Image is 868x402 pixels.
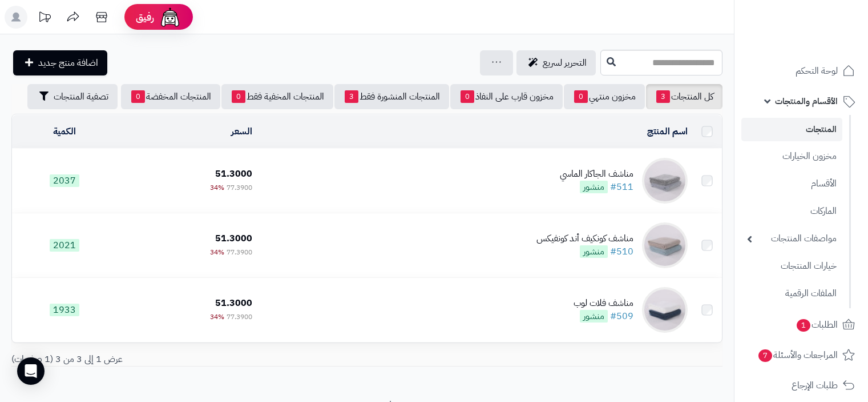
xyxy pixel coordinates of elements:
[560,168,633,181] div: مناشف الجاكار الماسي
[17,357,45,385] div: Open Intercom Messenger
[775,93,838,109] span: الأقسام والمنتجات
[564,84,645,109] a: مخزون منتهي0
[210,247,224,257] span: 34%
[227,247,252,257] span: 77.3900
[741,226,842,251] a: مواصفات المنتجات
[647,125,688,138] a: اسم المنتج
[50,239,79,252] span: 2021
[461,90,474,103] span: 0
[38,56,98,70] span: اضافة منتج جديد
[796,317,838,333] span: الطلبات
[574,90,588,103] span: 0
[741,57,861,85] a: لوحة التحكم
[516,50,596,75] a: التحرير لسريع
[227,312,252,322] span: 77.3900
[741,254,842,278] a: خيارات المنتجات
[646,84,722,109] a: كل المنتجات3
[450,84,563,109] a: مخزون قارب على النفاذ0
[215,167,252,181] span: 51.3000
[3,353,367,366] div: عرض 1 إلى 3 من 3 (1 صفحات)
[610,180,633,194] a: #511
[792,377,838,393] span: طلبات الإرجاع
[580,181,608,193] span: منشور
[580,310,608,323] span: منشور
[121,84,220,109] a: المنتجات المخفضة0
[215,232,252,245] span: 51.3000
[227,182,252,193] span: 77.3900
[796,63,838,79] span: لوحة التحكم
[159,6,181,29] img: ai-face.png
[13,50,107,75] a: اضافة منتج جديد
[757,347,838,363] span: المراجعات والأسئلة
[231,125,252,138] a: السعر
[580,245,608,258] span: منشور
[642,158,688,204] img: مناشف الجاكار الماسي
[53,125,76,138] a: الكمية
[50,304,79,316] span: 1933
[345,90,358,103] span: 3
[741,281,842,306] a: الملفات الرقمية
[50,174,79,187] span: 2037
[741,118,842,141] a: المنتجات
[232,90,245,103] span: 0
[758,349,772,363] span: 7
[543,56,587,70] span: التحرير لسريع
[210,182,224,193] span: 34%
[642,222,688,268] img: مناشف كونكيف أند كونفيكس
[741,172,842,196] a: الأقسام
[574,297,633,310] div: مناشف فلات لوب
[215,296,252,310] span: 51.3000
[642,287,688,333] img: مناشف فلات لوب
[334,84,449,109] a: المنتجات المنشورة فقط3
[221,84,333,109] a: المنتجات المخفية فقط0
[610,245,633,258] a: #510
[741,311,861,339] a: الطلبات1
[131,90,145,103] span: 0
[741,372,861,399] a: طلبات الإرجاع
[54,90,108,104] span: تصفية المنتجات
[656,90,670,103] span: 3
[741,199,842,224] a: الماركات
[610,309,633,323] a: #509
[27,84,118,109] button: تصفية المنتجات
[536,232,633,245] div: مناشف كونكيف أند كونفيكس
[136,10,154,24] span: رفيق
[30,6,59,31] a: تحديثات المنصة
[210,312,224,322] span: 34%
[741,144,842,169] a: مخزون الخيارات
[796,319,810,332] span: 1
[741,341,861,369] a: المراجعات والأسئلة7
[790,21,857,45] img: logo-2.png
